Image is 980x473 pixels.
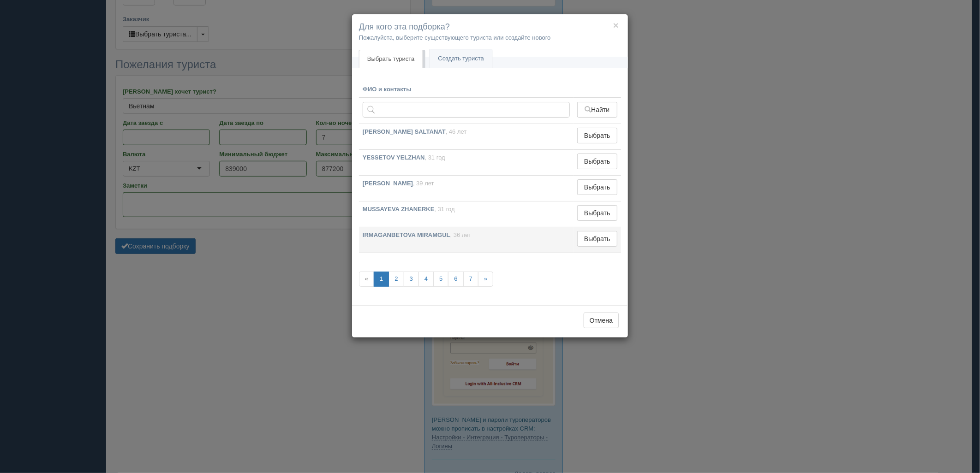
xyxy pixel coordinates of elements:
[577,154,617,169] button: Выбрать
[433,272,448,287] a: 5
[359,82,574,98] th: ФИО и контакты
[450,231,472,238] span: , 36 лет
[613,20,619,30] button: ×
[363,154,425,161] b: YESSETOV YELZHAN
[359,21,621,33] h4: Для кого эта подборка?
[363,231,450,238] b: IRMAGANBETOVA MIRAMGUL
[425,154,445,161] span: , 31 год
[577,179,617,195] button: Выбрать
[418,272,434,287] a: 4
[435,206,455,213] span: , 31 год
[363,180,413,187] b: [PERSON_NAME]
[404,272,419,287] a: 3
[577,205,617,221] button: Выбрать
[584,313,619,328] button: Отмена
[363,128,446,135] b: [PERSON_NAME] SALTANAT
[448,272,463,287] a: 6
[359,272,374,287] span: «
[413,180,434,187] span: , 39 лет
[446,128,467,135] span: , 46 лет
[388,272,404,287] a: 2
[577,102,617,118] button: Найти
[363,206,435,213] b: MUSSAYEVA ZHANERKE
[463,272,478,287] a: 7
[577,231,617,247] button: Выбрать
[374,272,389,287] a: 1
[577,128,617,143] button: Выбрать
[363,102,570,118] input: Поиск по ФИО, паспорту или контактам
[430,49,492,68] a: Создать туриста
[478,272,493,287] a: »
[359,33,621,42] p: Пожалуйста, выберите существующего туриста или создайте нового
[359,50,423,68] a: Выбрать туриста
